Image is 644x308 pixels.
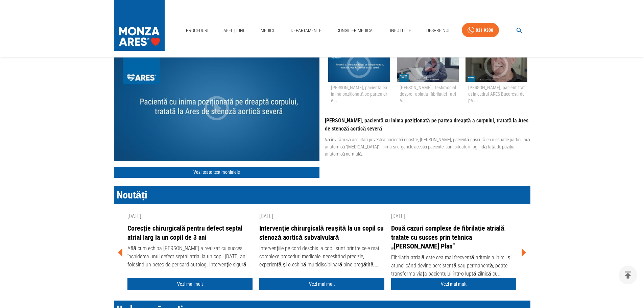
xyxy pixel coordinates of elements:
a: 031 9300 [462,23,499,38]
a: Vezi mai mult [391,278,516,290]
div: [DATE] [391,212,516,220]
span: Noutăți [117,189,148,201]
div: Fibrilația atrială este cea mai frecventă aritmie a inimii și, atunci când devine persistentă sau... [391,254,516,278]
h5: [PERSON_NAME], pacient tratat in cadrul ARES Bucuresti dupa ... [468,85,525,103]
a: Vezi toate testimonialele [114,167,319,178]
a: Info Utile [387,24,414,38]
a: Vezi mai mult [127,278,253,290]
h5: [PERSON_NAME], testimonial despre ablatia fibrilatiei atria... [400,85,456,103]
a: Afecțiuni [221,24,247,38]
button: [PERSON_NAME], pacient tratat in cadrul ARES Bucuresti dupa ... [466,50,527,106]
div: 031 9300 [476,26,493,34]
h5: [PERSON_NAME], pacientă cu inima poziționată pe partea dre... [331,85,387,103]
a: Vezi mai mult [259,278,384,290]
a: Intervenție chirurgicală reușită la un copil cu stenoză aortică subvalvulară [259,224,384,242]
p: Vă invităm să ascultați povestea pacientei noastre, [PERSON_NAME], pacientă născută cu o situație... [325,136,530,158]
button: [PERSON_NAME], testimonial despre ablatia fibrilatiei atria... [397,50,459,106]
a: Corecție chirurgicală pentru defect septal atrial larg la un copil de 3 ani [127,224,253,242]
a: Medici [257,24,278,38]
button: delete [619,266,637,284]
a: Consilier Medical [334,24,378,38]
a: Departamente [288,24,324,38]
a: Două cazuri complexe de fibrilație atrială tratate cu succes prin tehnica „[PERSON_NAME] Plan” [391,224,516,251]
a: Despre Noi [424,24,452,38]
div: [DATE] [127,212,253,220]
div: Află cum echipa [PERSON_NAME] a realizat cu succes închiderea unui defect septal atrial la un cop... [127,244,253,269]
div: [DATE] [259,212,384,220]
div: Intervențiile pe cord deschis la copii sunt printre cele mai complexe proceduri medicale, necesit... [259,244,384,269]
button: [PERSON_NAME], pacientă cu inima poziționată pe partea dre... [328,50,390,106]
a: Proceduri [183,24,211,38]
p: [PERSON_NAME], pacientă cu inima poziționată pe partea dreaptă a corpului, tratată la Ares de ste... [325,117,530,133]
